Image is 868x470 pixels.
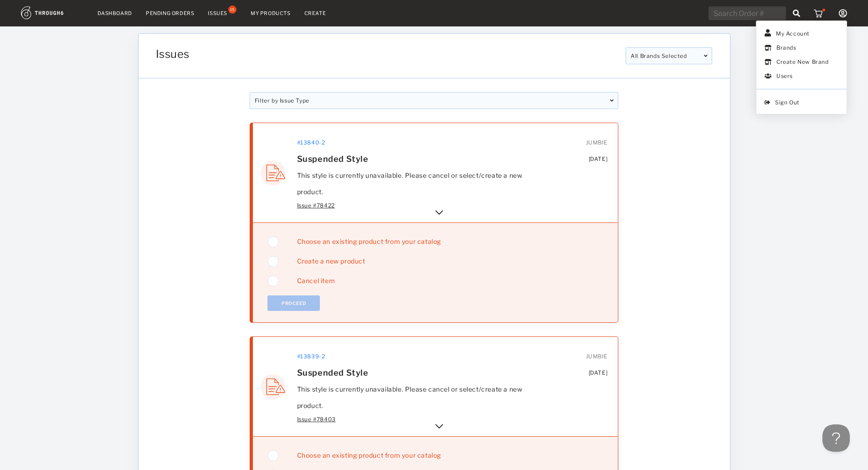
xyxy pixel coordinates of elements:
img: icon_unchecked.c1b2219f.svg [267,274,279,289]
span: Sign Out [761,95,842,109]
input: Search Order # [709,6,786,20]
iframe: Toggle Customer Support [822,424,850,452]
div: All Brands Selected [626,47,712,64]
div: This style is currently unavailable. Please cancel or select/create a new product. [297,167,549,200]
a: Brands [761,41,842,55]
div: JUMBIE [586,348,608,365]
div: Issue # 78422 [297,200,549,211]
span: Create a new product [290,257,365,265]
img: issue_unknownitemsku.10af27dd.svg [261,374,288,399]
span: Choose an existing product from your catalog [290,238,441,245]
span: Cancel item [290,277,335,284]
div: Suspended Style [297,151,549,167]
img: icon_unchecked.c1b2219f.svg [267,448,279,463]
a: Dashboard [98,10,132,16]
div: Suspended Style [297,365,549,381]
div: This style is currently unavailable. Please cancel or select/create a new product. [297,381,549,414]
a: Create New Brand [761,55,842,69]
div: [DATE] [589,365,608,381]
span: Choose an existing product from your catalog [290,451,441,459]
span: Issues [156,47,190,61]
img: icon_unchecked.c1b2219f.svg [267,254,279,269]
img: issue_unknownitemsku.10af27dd.svg [261,160,288,186]
a: Issues15 [208,9,237,17]
div: JUMBIE [586,134,608,151]
div: #13840-2 [297,134,388,151]
img: logo.1c10ca64.svg [21,6,84,19]
a: My Account [761,26,842,41]
div: Issue # 78403 [297,414,549,425]
img: icon_cart_red_dot.b92b630d.svg [814,9,825,18]
div: Filter by Issue Type [250,92,618,109]
img: icon_arrow_up.5dc57461.svg [434,207,445,218]
a: Pending Orders [146,10,194,16]
a: Users [761,69,842,83]
a: Create [304,10,326,16]
button: Proceed [267,295,320,311]
a: My Products [251,10,291,16]
div: #13839-2 [297,348,388,365]
div: [DATE] [589,151,608,167]
img: icon_unchecked.c1b2219f.svg [267,234,279,249]
div: Issues [208,10,227,16]
img: icon_arrow_up.5dc57461.svg [434,421,445,432]
div: 15 [228,5,236,14]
